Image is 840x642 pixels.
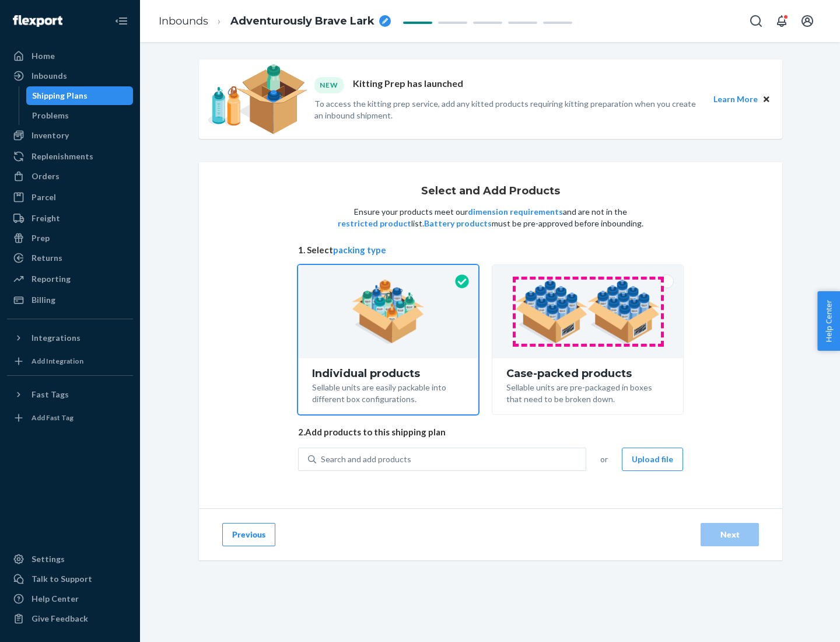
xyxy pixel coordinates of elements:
div: Next [710,529,749,540]
a: Problems [26,106,134,125]
div: Give Feedback [32,613,88,624]
div: Prep [32,232,50,244]
div: Returns [32,252,62,264]
button: Open Search Box [744,9,768,33]
div: Integrations [32,332,80,344]
div: Talk to Support [32,573,92,585]
img: Flexport logo [13,15,62,27]
div: Case-packed products [506,368,669,379]
ol: breadcrumbs [149,4,400,39]
div: Orders [32,170,60,182]
button: dimension requirements [468,206,563,218]
div: Individual products [312,368,464,379]
p: To access the kitting prep service, add any kitted products requiring kitting preparation when yo... [314,98,703,121]
button: Close Navigation [110,9,133,33]
button: Upload file [622,448,683,471]
div: Sellable units are easily packable into different box configurations. [312,379,464,405]
img: case-pack.59cecea509d18c883b923b81aeac6d0b.png [515,280,660,344]
img: individual-pack.facf35554cb0f1810c75b2bd6df2d64e.png [352,280,425,344]
div: Inventory [32,130,69,141]
div: Parcel [32,191,56,203]
button: Integrations [7,329,133,347]
a: Add Integration [7,352,133,371]
a: Add Fast Tag [7,409,133,427]
a: Returns [7,249,133,267]
a: Orders [7,167,133,186]
button: Open account menu [796,9,819,33]
div: Inbounds [32,70,67,82]
button: Close [760,93,773,106]
div: Freight [32,212,60,224]
button: Help Center [817,291,840,351]
a: Home [7,47,133,65]
div: Settings [32,553,65,565]
div: Sellable units are pre-packaged in boxes that need to be broken down. [506,379,669,405]
button: Give Feedback [7,609,133,628]
button: Next [701,523,759,546]
a: Freight [7,209,133,228]
p: Kitting Prep has launched [353,77,463,93]
a: Reporting [7,270,133,288]
a: Settings [7,550,133,568]
div: Add Integration [32,356,83,366]
span: Adventurously Brave Lark [230,14,374,29]
h1: Select and Add Products [421,186,560,197]
p: Ensure your products meet our and are not in the list. must be pre-approved before inbounding. [337,206,645,229]
a: Help Center [7,589,133,608]
button: Learn More [713,93,758,106]
a: Talk to Support [7,570,133,588]
span: 1. Select [298,244,683,256]
button: Battery products [424,218,492,229]
a: Replenishments [7,147,133,166]
div: NEW [314,77,344,93]
a: Inventory [7,126,133,145]
div: Shipping Plans [32,90,87,102]
div: Replenishments [32,151,93,162]
div: Search and add products [321,453,411,465]
span: 2. Add products to this shipping plan [298,426,683,438]
div: Add Fast Tag [32,413,73,423]
a: Shipping Plans [26,86,134,105]
div: Fast Tags [32,389,69,400]
button: Previous [222,523,275,546]
span: or [600,453,608,465]
a: Parcel [7,188,133,207]
a: Billing [7,291,133,309]
a: Inbounds [7,67,133,85]
button: restricted product [338,218,411,229]
button: Fast Tags [7,385,133,404]
a: Inbounds [159,15,208,27]
div: Problems [32,110,69,121]
div: Help Center [32,593,79,605]
div: Home [32,50,55,62]
a: Prep [7,229,133,247]
button: Open notifications [770,9,793,33]
div: Billing [32,294,55,306]
div: Reporting [32,273,71,285]
button: packing type [333,244,386,256]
